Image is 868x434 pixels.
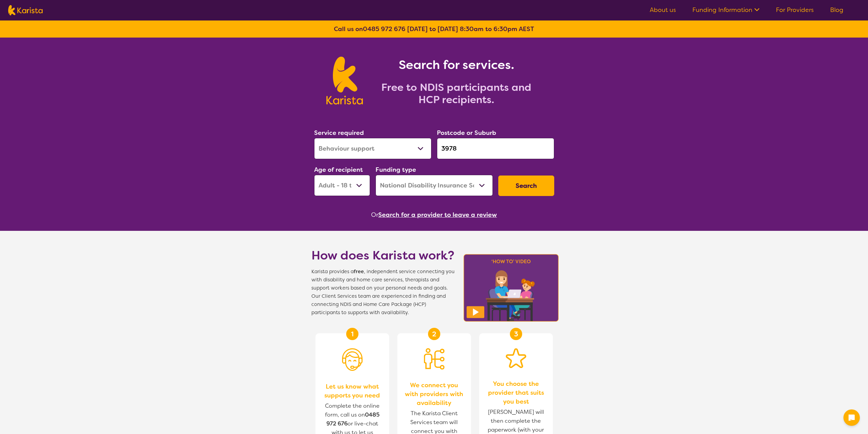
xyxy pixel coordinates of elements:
[378,210,497,220] button: Search for a provider to leave a review
[346,328,358,340] div: 1
[326,57,363,104] img: Karista logo
[428,328,440,340] div: 2
[776,6,814,14] a: For Providers
[314,166,363,174] label: Age of recipient
[498,176,554,196] button: Search
[404,381,464,407] span: We connect you with providers with availability
[371,81,542,106] h2: Free to NDIS participants and HCP recipients.
[311,247,455,264] h1: How does Karista work?
[371,210,378,220] span: Or
[424,348,444,369] img: Person being matched to services icon
[354,268,364,275] b: free
[8,5,43,15] img: Karista logo
[371,57,542,73] h1: Search for services.
[437,129,496,137] label: Postcode or Suburb
[830,6,843,14] a: Blog
[510,328,522,340] div: 3
[506,348,526,368] img: Star icon
[437,138,554,159] input: Type
[486,379,546,406] span: You choose the provider that suits you best
[461,252,561,324] img: Karista video
[650,6,676,14] a: About us
[376,166,416,174] label: Funding type
[692,6,760,14] a: Funding Information
[342,348,363,371] img: Person with headset icon
[363,25,406,33] a: 0485 972 676
[322,382,382,400] span: Let us know what supports you need
[314,129,364,137] label: Service required
[311,268,455,317] span: Karista provides a , independent service connecting you with disability and home care services, t...
[334,25,534,33] b: Call us on [DATE] to [DATE] 8:30am to 6:30pm AEST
